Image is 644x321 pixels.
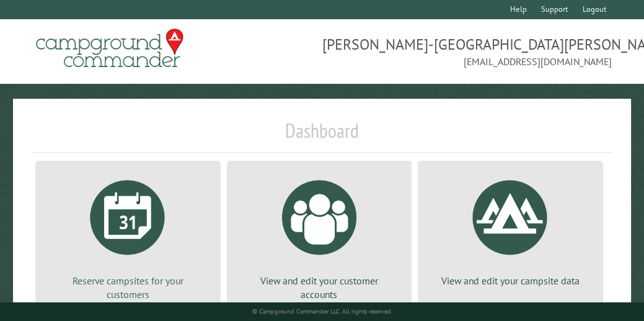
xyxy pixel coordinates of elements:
[242,171,397,302] a: View and edit your customer accounts
[242,274,397,302] p: View and edit your customer accounts
[50,171,206,302] a: Reserve campsites for your customers
[50,274,206,302] p: Reserve campsites for your customers
[322,34,612,69] span: [PERSON_NAME]-[GEOGRAPHIC_DATA][PERSON_NAME] [EMAIL_ADDRESS][DOMAIN_NAME]
[433,171,588,287] a: View and edit your campsite data
[252,307,392,315] small: © Campground Commander LLC. All rights reserved.
[32,119,612,153] h1: Dashboard
[32,24,187,73] img: Campground Commander
[433,274,588,287] p: View and edit your campsite data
